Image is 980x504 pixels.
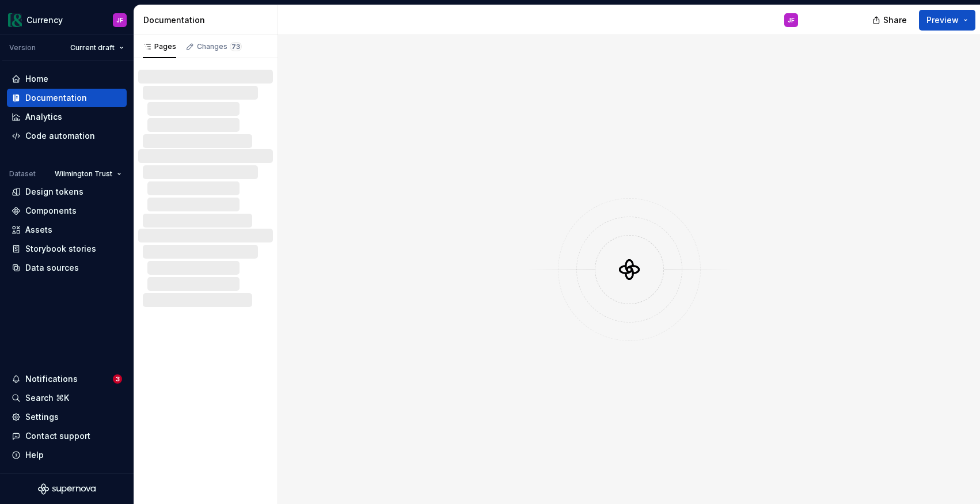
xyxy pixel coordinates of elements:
div: Documentation [25,92,87,104]
a: Home [7,70,127,88]
svg: Supernova Logo [38,483,96,495]
div: JF [788,16,795,25]
div: Changes [197,42,242,51]
a: Components [7,202,127,220]
button: Wilmington Trust [50,166,127,182]
button: Share [867,10,914,31]
div: Code automation [25,130,95,142]
a: Code automation [7,127,127,145]
span: Current draft [70,43,115,52]
a: Analytics [7,108,127,126]
div: Storybook stories [25,243,96,255]
span: 73 [230,42,242,51]
span: Wilmington Trust [55,169,112,179]
a: Data sources [7,259,127,277]
div: Settings [25,411,59,423]
div: Version [9,43,36,52]
div: Currency [26,14,63,26]
img: 77b064d8-59cc-4dbd-8929-60c45737814c.png [8,13,22,27]
div: Dataset [9,169,36,179]
div: Notifications [25,373,78,385]
button: Help [7,446,127,464]
div: Pages [143,42,176,51]
div: Home [25,73,48,85]
button: Notifications3 [7,370,127,388]
span: Share [883,14,907,26]
div: Components [25,205,77,217]
button: Current draft [65,40,129,56]
div: Search ⌘K [25,392,69,404]
button: Preview [919,10,975,31]
a: Design tokens [7,183,127,201]
div: Assets [25,224,52,236]
div: Data sources [25,262,79,274]
span: 3 [113,374,122,384]
a: Documentation [7,89,127,107]
a: Storybook stories [7,240,127,258]
div: Help [25,449,44,461]
button: Contact support [7,427,127,445]
div: Documentation [143,14,273,26]
div: Analytics [25,111,62,123]
span: Preview [926,14,959,26]
a: Settings [7,408,127,426]
button: CurrencyJF [2,7,131,32]
div: Design tokens [25,186,83,198]
a: Assets [7,221,127,239]
button: Search ⌘K [7,389,127,407]
div: JF [116,16,123,25]
div: Contact support [25,430,90,442]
